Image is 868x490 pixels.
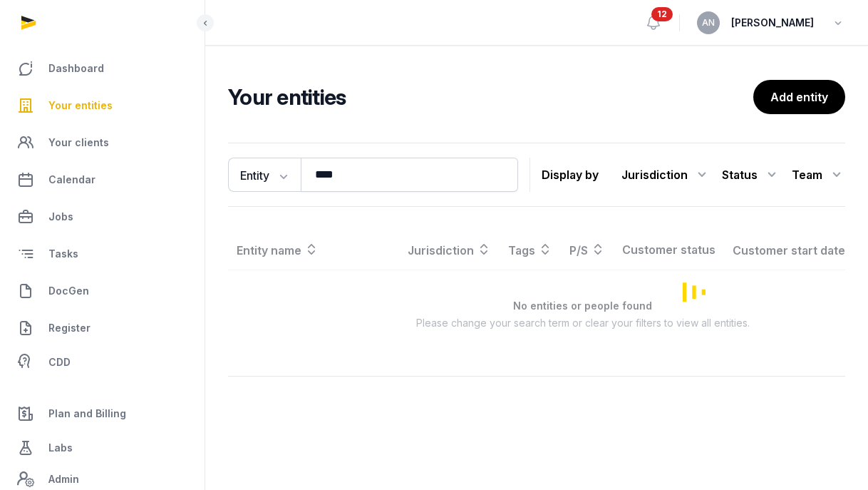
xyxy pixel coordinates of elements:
[753,80,845,114] a: Add entity
[48,439,73,456] span: Labs
[11,237,193,271] a: Tasks
[48,60,104,77] span: Dashboard
[697,11,720,34] button: AN
[48,282,89,300] span: DocGen
[48,171,95,188] span: Calendar
[702,19,715,27] span: AN
[11,274,193,308] a: DocGen
[48,471,79,488] span: Admin
[11,200,193,234] a: Jobs
[48,405,126,422] span: Plan and Billing
[621,163,711,186] div: Jurisdiction
[792,163,845,186] div: Team
[48,245,78,262] span: Tasks
[542,163,599,186] p: Display by
[48,320,91,337] span: Register
[651,7,673,21] span: 12
[48,354,71,371] span: CDD
[722,163,780,186] div: Status
[228,158,301,192] button: Entity
[228,84,753,110] h2: Your entities
[48,97,113,114] span: Your entities
[11,348,193,377] a: CDD
[11,311,193,345] a: Register
[11,397,193,431] a: Plan and Billing
[11,163,193,197] a: Calendar
[11,431,193,465] a: Labs
[11,126,193,160] a: Your clients
[48,208,73,225] span: Jobs
[48,134,109,151] span: Your clients
[11,51,193,86] a: Dashboard
[11,88,193,123] a: Your entities
[731,14,814,31] span: [PERSON_NAME]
